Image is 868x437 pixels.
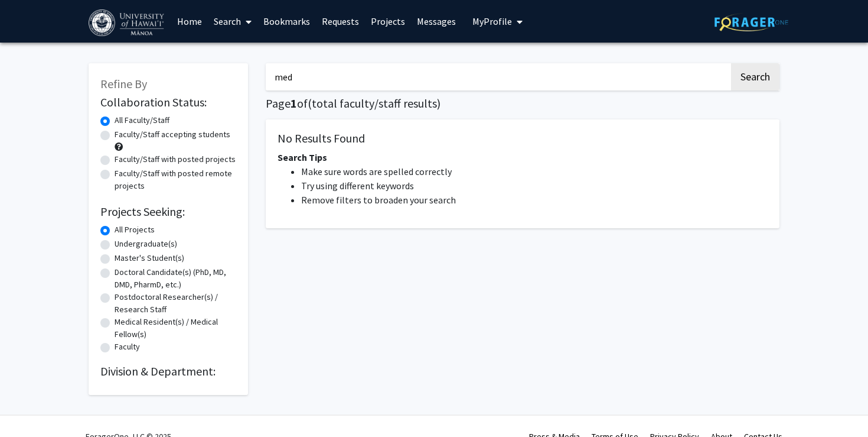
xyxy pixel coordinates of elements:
[714,13,788,31] img: ForagerOne Logo
[301,193,768,207] li: Remove filters to broaden your search
[115,341,140,353] label: Faculty
[266,96,779,111] h1: Page of ( total faculty/staff results)
[115,153,236,166] label: Faculty/Staff with posted projects
[89,9,167,36] img: University of Hawaiʻi at Mānoa Logo
[100,205,236,219] h2: Projects Seeking:
[115,316,236,341] label: Medical Resident(s) / Medical Fellow(s)
[115,238,177,250] label: Undergraduate(s)
[115,114,169,127] label: All Faculty/Staff
[100,364,236,378] h2: Division & Department:
[115,128,230,141] label: Faculty/Staff accepting students
[365,1,411,42] a: Projects
[301,179,768,193] li: Try using different keywords
[731,63,779,90] button: Search
[472,15,512,27] span: My Profile
[301,164,768,179] li: Make sure words are spelled correctly
[291,96,297,111] span: 1
[257,1,316,42] a: Bookmarks
[278,151,327,163] span: Search Tips
[316,1,365,42] a: Requests
[208,1,257,42] a: Search
[115,266,236,291] label: Doctoral Candidate(s) (PhD, MD, DMD, PharmD, etc.)
[115,224,155,236] label: All Projects
[115,291,236,316] label: Postdoctoral Researcher(s) / Research Staff
[100,95,236,109] h2: Collaboration Status:
[115,252,184,264] label: Master's Student(s)
[115,167,236,192] label: Faculty/Staff with posted remote projects
[100,76,147,91] span: Refine By
[171,1,208,42] a: Home
[266,63,729,90] input: Search Keywords
[266,240,779,267] nav: Page navigation
[278,131,768,145] h5: No Results Found
[411,1,462,42] a: Messages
